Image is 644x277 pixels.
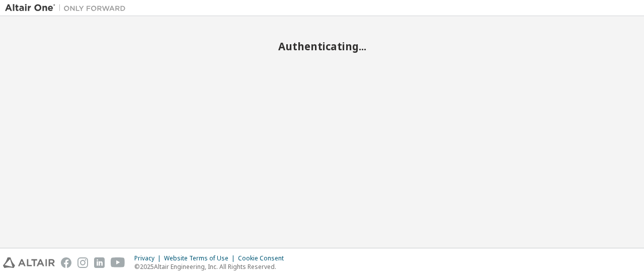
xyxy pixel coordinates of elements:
[134,254,164,262] div: Privacy
[77,257,88,268] img: instagram.svg
[238,254,290,262] div: Cookie Consent
[94,257,105,268] img: linkedin.svg
[5,40,639,53] h2: Authenticating...
[5,3,131,13] img: Altair One
[3,257,55,268] img: altair_logo.svg
[61,257,71,268] img: facebook.svg
[134,262,290,271] p: © 2025 Altair Engineering, Inc. All Rights Reserved.
[164,254,238,262] div: Website Terms of Use
[111,257,125,268] img: youtube.svg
